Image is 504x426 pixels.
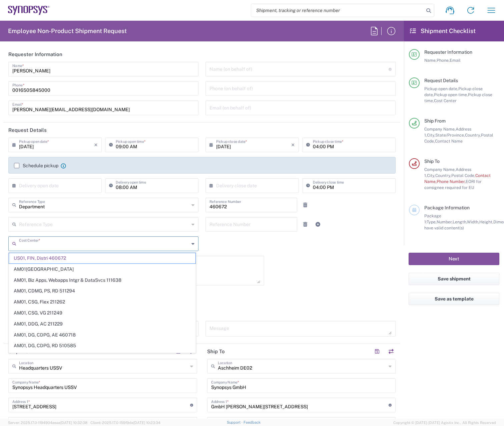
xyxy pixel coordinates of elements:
[8,51,62,58] h2: Requester Information
[9,264,195,274] span: AM01[GEOGRAPHIC_DATA]
[227,420,243,424] a: Support
[8,421,87,425] span: Server: 2025.17.0-1194904eeae
[9,352,195,362] span: AM01, DG, EM, R&D 510663
[9,330,195,340] span: AM01, DG, CDPG, AE 460718
[133,421,160,425] span: [DATE] 10:23:34
[437,179,466,184] span: Phone Number,
[409,273,499,285] button: Save shipment
[424,86,458,91] span: Pickup open date,
[9,297,195,307] span: AM01, CSG, Flex 211262
[9,319,195,329] span: AM01, DDG, AC 211229
[424,159,440,164] span: Ship To
[437,219,453,224] span: Number,
[8,127,47,134] h2: Request Details
[467,219,479,224] span: Width,
[9,341,195,351] span: AM01, DG, CDPG, RD 510585
[9,286,195,296] span: AM01, CDMG, PS, RD 511294
[8,27,127,35] h2: Employee Non-Product Shipment Request
[435,139,463,144] span: Contact Name
[424,58,437,63] span: Name,
[424,167,456,172] span: Company Name,
[14,163,58,168] label: Schedule pickup
[291,140,295,150] i: ×
[301,220,310,229] a: Remove Reference
[409,293,499,305] button: Save as template
[424,127,456,132] span: Company Name,
[243,420,261,424] a: Feedback
[9,308,195,318] span: AM01, CSG, VG 211249
[424,213,441,224] span: Package 1:
[479,219,493,224] span: Height,
[435,133,465,138] span: State/Province,
[427,219,437,224] span: Type,
[424,118,446,124] span: Ship From
[393,420,496,426] span: Copyright © [DATE]-[DATE] Agistix Inc., All Rights Reserved
[450,58,461,63] span: Email
[409,253,499,265] button: Next
[451,173,475,178] span: Postal Code,
[427,133,435,138] span: City,
[424,49,472,55] span: Requester Information
[434,98,457,103] span: Cost Center
[465,133,481,138] span: Country,
[427,173,435,178] span: City,
[424,78,458,83] span: Request Details
[9,275,195,285] span: AM01, Biz Apps, Webapps Intgr & DataSvcs 111638
[424,205,470,210] span: Package Information
[435,173,451,178] span: Country,
[251,4,424,17] input: Shipment, tracking or reference number
[301,200,310,210] a: Remove Reference
[434,92,468,97] span: Pickup open time,
[410,27,476,35] h2: Shipment Checklist
[437,58,450,63] span: Phone,
[313,220,323,229] a: Add Reference
[90,421,160,425] span: Client: 2025.17.0-159f9de
[207,348,225,355] h2: Ship To
[9,253,195,263] span: US01, FIN, Distri 460672
[60,421,87,425] span: [DATE] 10:32:38
[94,140,98,150] i: ×
[453,219,467,224] span: Length,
